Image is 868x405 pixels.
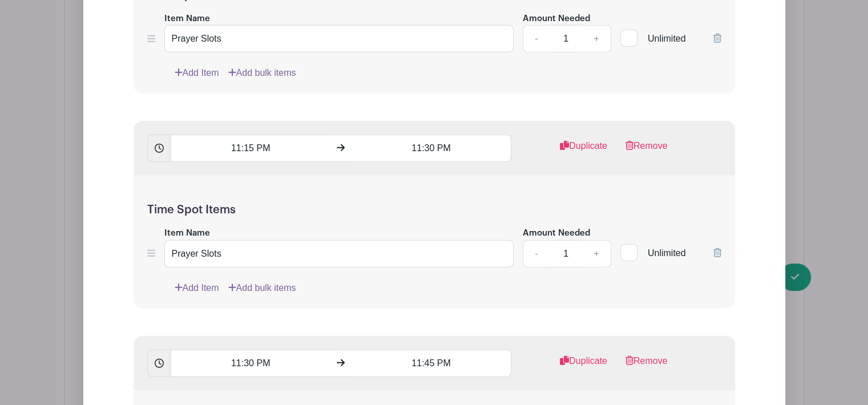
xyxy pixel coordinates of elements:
span: Unlimited [648,248,686,258]
input: Set Start Time [171,350,330,377]
input: Set Start Time [171,135,330,162]
label: Item Name [164,227,210,240]
a: Add bulk items [228,66,296,80]
label: Item Name [164,13,210,26]
a: Add Item [175,66,219,80]
h5: Time Spot Items [147,203,721,217]
a: + [582,25,611,52]
a: Add Item [175,281,219,295]
a: Remove [625,139,668,162]
label: Amount Needed [523,227,590,240]
input: Set End Time [352,135,511,162]
label: Amount Needed [523,13,590,26]
input: Set End Time [352,350,511,377]
a: - [523,240,549,268]
a: Remove [625,354,668,377]
a: Add bulk items [228,281,296,295]
span: Unlimited [648,34,686,43]
a: Duplicate [560,139,607,162]
input: e.g. Snacks or Check-in Attendees [164,240,514,268]
a: + [582,240,611,268]
a: Duplicate [560,354,607,377]
input: e.g. Snacks or Check-in Attendees [164,25,514,52]
a: - [523,25,549,52]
